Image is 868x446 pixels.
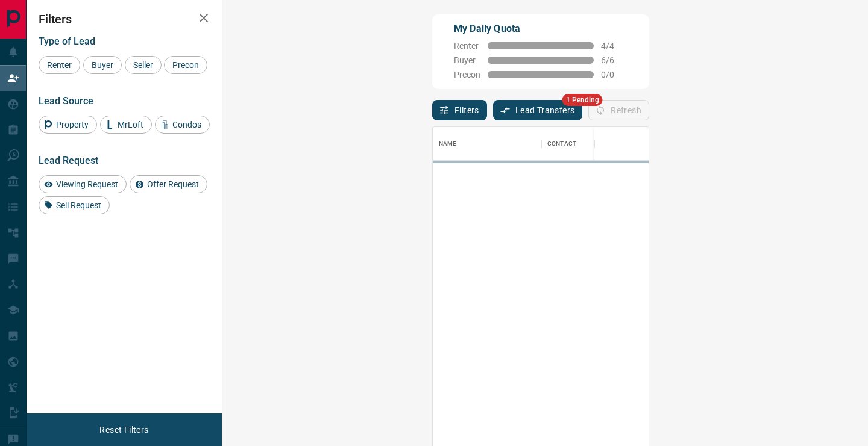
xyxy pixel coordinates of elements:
div: Renter [39,56,80,74]
span: Lead Source [39,95,93,107]
span: 6 / 6 [601,55,627,65]
span: Offer Request [143,179,203,189]
span: Precon [168,60,203,70]
span: 1 Pending [562,94,603,106]
span: 0 / 0 [601,70,627,79]
span: Buyer [87,60,118,70]
div: Offer Request [130,175,207,193]
div: Precon [164,56,207,74]
div: Name [433,127,541,161]
span: Sell Request [52,200,105,210]
span: Renter [454,41,480,51]
div: Contact [541,127,638,161]
div: Contact [547,127,576,161]
span: Buyer [454,55,480,65]
span: Lead Request [39,155,98,166]
h2: Filters [39,12,210,26]
p: My Daily Quota [454,22,627,36]
div: Sell Request [39,196,110,214]
span: Viewing Request [52,179,122,189]
button: Reset Filters [92,420,156,440]
button: Lead Transfers [493,100,583,120]
span: Condos [168,120,206,129]
div: Seller [125,56,162,74]
span: Type of Lead [39,36,95,47]
span: Precon [454,70,480,79]
div: MrLoft [100,116,152,134]
span: Seller [129,60,157,70]
button: Filters [432,100,487,120]
span: MrLoft [113,120,148,129]
div: Buyer [83,56,122,74]
span: Renter [43,60,76,70]
div: Viewing Request [39,175,127,193]
div: Condos [155,116,210,134]
span: 4 / 4 [601,41,627,51]
div: Name [439,127,457,161]
div: Property [39,116,97,134]
span: Property [52,120,93,129]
